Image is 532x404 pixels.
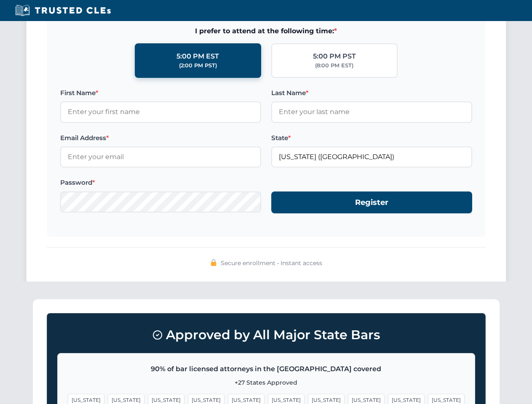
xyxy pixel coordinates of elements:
[271,101,472,122] input: Enter your last name
[271,133,472,143] label: State
[60,26,472,37] span: I prefer to attend at the following time:
[313,51,356,62] div: 5:00 PM PST
[68,364,465,375] p: 90% of bar licensed attorneys in the [GEOGRAPHIC_DATA] covered
[60,101,261,122] input: Enter your first name
[57,324,475,346] h3: Approved by All Major State Bars
[315,61,353,70] div: (8:00 PM EST)
[176,51,219,62] div: 5:00 PM EST
[60,146,261,167] input: Enter your email
[271,146,472,167] input: Missouri (MO)
[210,259,217,266] img: 🔒
[221,258,322,268] span: Secure enrollment • Instant access
[271,88,472,98] label: Last Name
[68,378,465,387] p: +27 States Approved
[60,133,261,143] label: Email Address
[60,178,261,188] label: Password
[271,191,472,214] button: Register
[60,88,261,98] label: First Name
[13,4,113,17] img: Trusted CLEs
[179,61,217,70] div: (2:00 PM PST)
